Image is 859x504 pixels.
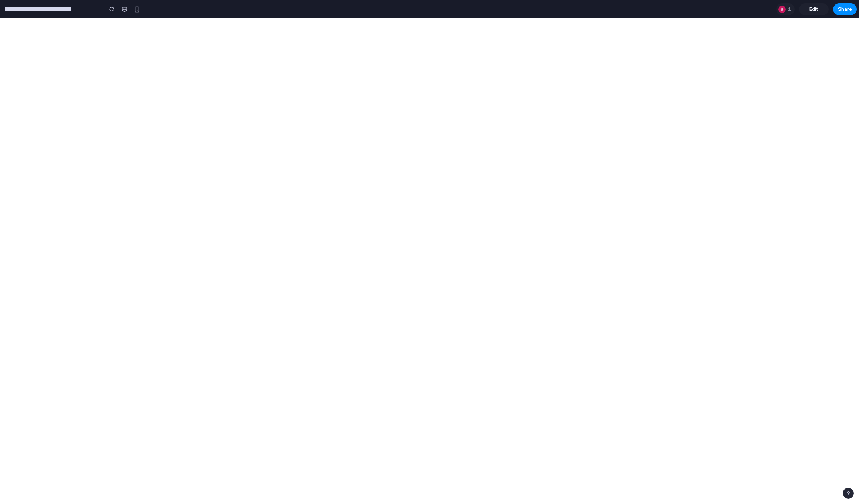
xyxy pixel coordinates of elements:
span: Edit [809,6,818,13]
button: Share [833,3,857,15]
span: Share [838,6,852,13]
div: 1 [776,3,795,15]
a: Edit [799,3,829,15]
span: 1 [788,6,793,13]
